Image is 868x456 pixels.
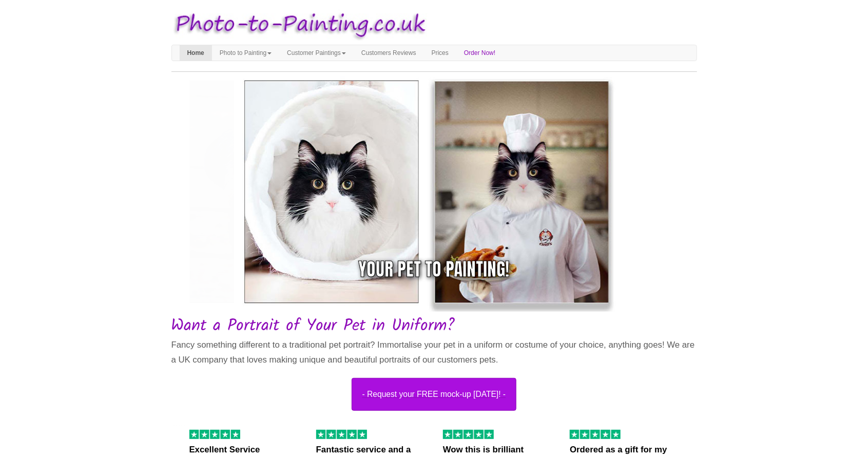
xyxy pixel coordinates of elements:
img: chef-cat-small.jpg [234,72,619,312]
img: Painting of a cat playing baseball [184,425,185,426]
img: Oil painting of a cat in a chef's outfit [179,425,180,426]
p: Fancy something different to a traditional pet portrait? Immortalise your pet in a uniform or cos... [171,337,697,368]
img: 5 of out 5 stars [570,430,621,439]
a: Photo to Painting [212,45,279,61]
div: Your pet to painting! [359,256,510,282]
img: Painting of a dog playing the guitar [181,425,182,426]
a: - Request your FREE mock-up [DATE]! - [171,378,697,411]
img: Painting of a dog in a fireman's uniform [176,425,177,426]
img: Oil painting of a dog playing video games [171,425,172,426]
img: Oil painting of a dog on a motorbike [173,425,175,426]
h1: Want a Portrait of Your Pet in Uniform? [171,74,697,335]
img: 5 of out 5 stars [189,430,240,439]
button: - Request your FREE mock-up [DATE]! - [352,378,517,411]
img: 5 of out 5 stars [316,430,367,439]
a: Customers Reviews [354,45,424,61]
img: 5 of out 5 stars [443,430,494,439]
a: Prices [424,45,456,61]
a: Order Now! [456,45,503,61]
a: Customer Paintings [279,45,354,61]
img: Photo to Painting [166,5,429,45]
img: Oil painting of a dog playing a game [179,72,564,312]
a: Home [180,45,212,61]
